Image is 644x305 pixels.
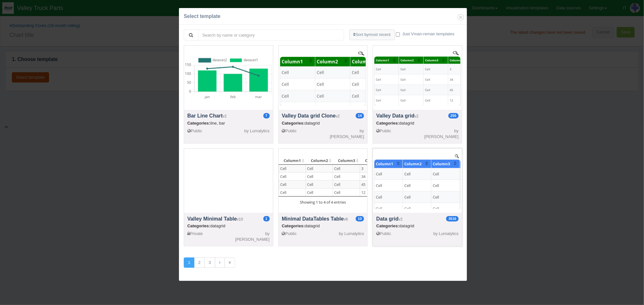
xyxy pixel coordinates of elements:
small: v8 [344,217,348,222]
h4: Bar Line Chart [187,113,270,119]
div: Public [279,128,323,134]
h4: Valley Data grid [376,113,459,119]
div: Public [374,231,417,237]
button: Close [458,14,464,21]
span: Usage [448,113,459,118]
span: Usage [356,113,364,118]
input: Just Vman-reman templates [396,32,400,37]
span: Usage [446,216,458,222]
div: Public [185,128,228,134]
div: datagrid [376,120,459,126]
div: by Lumalytics [323,231,367,237]
div: Public [374,128,417,134]
span: Usage [356,216,364,222]
span: Categories: [376,121,399,126]
span: most recent [369,32,391,37]
small: v2 [336,114,340,118]
label: Just Vman-reman templates [402,31,454,37]
div: Public [279,231,323,237]
a: 2 [194,257,205,268]
span: Categories: [376,223,399,228]
div: line, bar [187,120,270,126]
small: v2 [223,114,227,118]
div: by [PERSON_NAME] [323,128,367,140]
small: v2 [399,217,403,222]
div: by [PERSON_NAME] [418,128,461,140]
h4: Valley Minimal Table [187,216,270,222]
small: v10 [237,217,243,222]
span: Categories: [187,223,210,228]
span: Categories: [282,121,305,126]
h4: Minimal DataTables Table [282,216,364,222]
h4: Valley Data grid Clone [282,113,364,119]
input: Search by name or category [198,30,344,40]
div: Select template [184,13,462,20]
span: Categories: [282,223,305,228]
div: by [PERSON_NAME] [228,231,272,243]
div: datagrid [282,223,364,229]
div: datagrid [187,223,270,229]
span: Usage [263,216,270,222]
div: Private [185,231,228,237]
div: datagrid [282,120,364,126]
div: datagrid [376,223,459,229]
a: 3 [204,257,215,268]
button: Sort bymost recent [349,30,395,40]
small: v2 [414,114,419,118]
div: by Lumalytics [228,128,272,134]
span: Usage [263,113,270,118]
a: 1 [184,257,194,268]
h4: Data grid [376,216,459,222]
span: Categories: [187,121,210,126]
div: by Lumalytics [418,231,461,237]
